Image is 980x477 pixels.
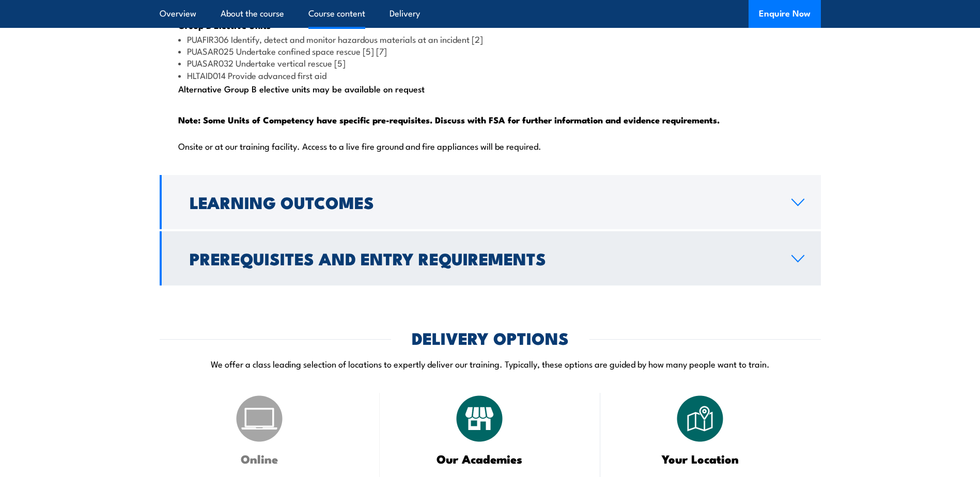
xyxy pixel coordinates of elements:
[412,330,569,345] h2: DELIVERY OPTIONS
[178,45,802,57] li: PUASAR025 Undertake confined space rescue [5] [7]
[190,251,775,265] h2: Prerequisites and Entry Requirements
[160,175,821,229] a: Learning Outcomes
[160,231,821,285] a: Prerequisites and Entry Requirements
[406,453,554,465] h3: Our Academies
[178,140,802,151] p: Onsite or at our training facility. Access to a live fire ground and fire appliances will be requ...
[178,57,802,69] li: PUASAR032 Undertake vertical rescue [5]
[178,69,802,81] li: HLTAID014 Provide advanced first aid
[178,33,802,45] li: PUAFIR306 Identify, detect and monitor hazardous materials at an incident [2]
[626,453,774,465] h3: Your Location
[190,195,775,209] h2: Learning Outcomes
[178,19,271,32] strong: Group B Elective Units
[160,358,821,370] p: We offer a class leading selection of locations to expertly deliver our training. Typically, thes...
[178,113,720,126] strong: Note: Some Units of Competency have specific pre-requisites. Discuss with FSA for further informa...
[185,453,334,465] h3: Online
